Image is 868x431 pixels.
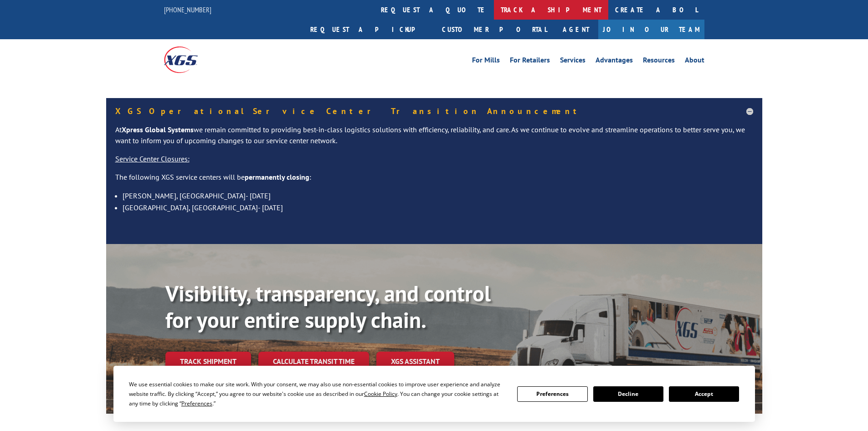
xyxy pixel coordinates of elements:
a: Services [560,57,586,67]
a: Calculate transit time [258,352,369,371]
a: Customer Portal [435,20,554,39]
a: For Mills [472,57,500,67]
div: Cookie Consent Prompt [113,366,755,422]
div: We use essential cookies to make our site work. With your consent, we may also use non-essential ... [129,379,506,408]
h5: XGS Operational Service Center Transition Announcement [115,107,753,115]
a: Track shipment [165,352,251,371]
a: Join Our Team [598,20,704,39]
li: [PERSON_NAME], [GEOGRAPHIC_DATA]- [DATE] [123,190,753,202]
strong: permanently closing [245,172,309,182]
a: Resources [643,57,675,67]
a: Advantages [596,57,633,67]
u: Service Center Closures: [115,154,190,163]
a: About [685,57,704,67]
span: Preferences [181,400,212,407]
a: XGS ASSISTANT [376,352,454,371]
button: Decline [593,386,663,402]
button: Preferences [517,386,587,402]
p: The following XGS service centers will be : [115,172,753,190]
li: [GEOGRAPHIC_DATA], [GEOGRAPHIC_DATA]- [DATE] [123,202,753,213]
span: Cookie Policy [364,390,397,398]
a: For Retailers [510,57,550,67]
strong: Xpress Global Systems [122,125,194,134]
b: Visibility, transparency, and control for your entire supply chain. [165,279,491,334]
button: Accept [669,386,739,402]
a: Request a pickup [303,20,435,39]
a: Agent [554,20,598,39]
a: [PHONE_NUMBER] [164,5,211,14]
p: At we remain committed to providing best-in-class logistics solutions with efficiency, reliabilit... [115,125,753,154]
